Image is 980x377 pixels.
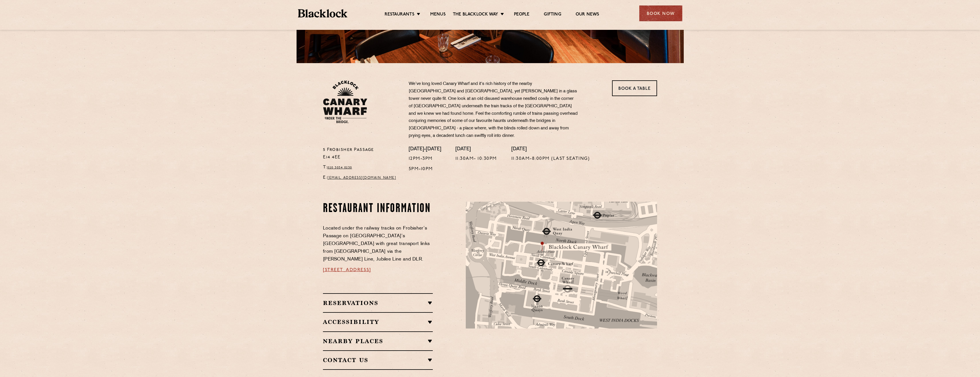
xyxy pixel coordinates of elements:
[576,12,599,18] a: Our News
[409,80,578,140] p: We’ve long loved Canary Wharf and it's rich history of the nearby [GEOGRAPHIC_DATA] and [GEOGRAPH...
[327,166,352,169] a: 020 3034 0230
[544,12,561,18] a: Gifting
[612,80,657,96] a: Book a Table
[323,226,430,262] span: Located under the railway tracks on Frobisher’s Passage on [GEOGRAPHIC_DATA]’s [GEOGRAPHIC_DATA] ...
[455,155,497,163] p: 11:30am- 10:30pm
[323,174,400,182] p: E:
[409,166,441,173] p: 5pm-10pm
[298,9,348,18] img: BL_Textured_Logo-footer-cropped.svg
[323,357,433,364] h2: Contact Us
[323,300,433,306] h2: Reservations
[328,176,396,180] a: [EMAIL_ADDRESS][DOMAIN_NAME]
[385,12,414,18] a: Restaurants
[511,155,590,163] p: 11:30am-8:00pm (Last Seating)
[430,12,446,18] a: Menus
[511,146,590,153] h4: [DATE]
[409,146,441,153] h4: [DATE]-[DATE]
[453,12,498,18] a: The Blacklock Way
[455,146,497,153] h4: [DATE]
[323,318,433,325] h2: Accessibility
[595,316,676,370] img: svg%3E
[323,268,371,272] a: [STREET_ADDRESS]
[323,338,433,345] h2: Nearby Places
[409,155,441,163] p: 12pm-3pm
[639,5,682,21] div: Book Now
[514,12,529,18] a: People
[323,164,400,171] p: T:
[323,146,400,161] p: 5 Frobisher Passage E14 4EE
[323,80,367,123] img: BL_CW_Logo_Website.svg
[323,202,433,216] h2: Restaurant Information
